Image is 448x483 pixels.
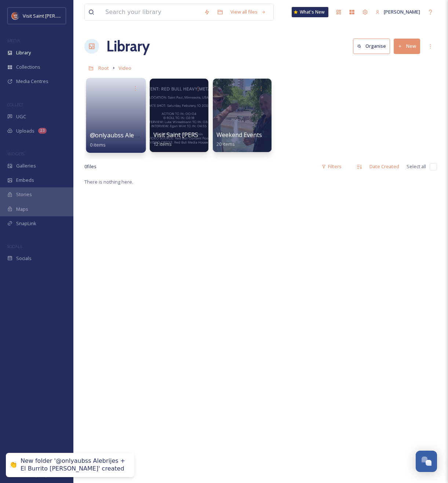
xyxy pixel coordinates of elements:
span: SnapLink [16,220,36,227]
div: 23 [38,128,47,134]
span: 0 file s [84,163,96,170]
span: Socials [16,255,32,262]
div: Filters [318,159,345,174]
span: [PERSON_NAME] [384,8,420,15]
div: Date Created [366,159,403,174]
input: Search your library [102,4,200,20]
div: New folder '@onlyaubss Alebrijes + El Burrito [PERSON_NAME]' created [21,457,127,473]
span: Weekend Events video [216,131,278,139]
span: Select all [407,163,426,170]
span: WIDGETS [7,151,24,156]
span: There is nothing here. [84,179,133,185]
button: New [394,39,420,54]
span: Root [98,65,109,71]
span: Embeds [16,177,34,184]
span: UGC [16,113,26,120]
span: Media Centres [16,78,48,85]
a: What's New [292,7,328,17]
span: 0 items [90,141,106,148]
a: Weekend Events video20 items [216,131,278,147]
span: Galleries [16,162,36,169]
a: Organise [353,39,394,54]
span: SOCIALS [7,244,22,249]
span: Video [119,65,131,71]
span: Maps [16,206,28,213]
div: 👏 [10,461,17,469]
a: View all files [227,5,270,19]
a: @onlyaubss Alebrijes + El Burrito [PERSON_NAME]0 items [90,132,233,148]
a: Video [119,64,131,72]
span: Uploads [16,127,34,134]
span: Library [16,49,31,56]
span: 12 items [153,141,172,147]
a: Root [98,64,109,72]
span: Visit Saint [PERSON_NAME] Videos [153,131,249,139]
span: Stories [16,191,32,198]
span: @onlyaubss Alebrijes + El Burrito [PERSON_NAME] [90,131,233,139]
span: Visit Saint [PERSON_NAME] [23,12,81,19]
button: Open Chat [416,451,437,472]
a: Library [106,35,150,57]
span: 20 items [216,141,235,147]
a: Visit Saint [PERSON_NAME] Videos12 items [153,131,249,147]
span: Collections [16,64,40,71]
span: COLLECT [7,102,23,107]
a: [PERSON_NAME] [372,5,424,19]
img: Visit%20Saint%20Paul%20Updated%20Profile%20Image.jpg [12,12,19,19]
button: Organise [353,39,390,54]
span: MEDIA [7,38,20,43]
